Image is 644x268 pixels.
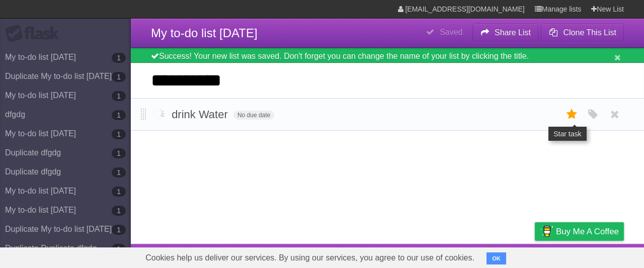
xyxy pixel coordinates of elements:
span: No due date [233,111,274,120]
button: Share List [472,24,539,42]
a: Terms [488,246,510,265]
b: 1 [112,244,126,254]
img: Buy me a coffee [540,223,553,240]
b: 1 [112,129,126,139]
b: 1 [112,110,126,120]
b: Share List [495,28,531,37]
b: Saved [440,28,462,36]
span: Buy me a coffee [556,223,619,240]
span: My to-do list [DATE] [151,26,258,40]
a: Buy me a coffee [535,222,624,241]
span: Cookies help us deliver our services. By using our services, you agree to our use of cookies. [135,248,485,268]
div: Flask [5,25,65,43]
b: Clone This List [563,28,616,37]
a: Developers [434,246,475,265]
b: 1 [112,91,126,101]
b: 1 [112,72,126,82]
b: 1 [112,206,126,216]
span: drink Water [172,108,230,121]
button: Clone This List [541,24,624,42]
a: About [401,246,422,265]
b: 1 [112,53,126,63]
div: Success! Your new list was saved. Don't forget you can change the name of your list by clicking t... [131,48,644,63]
label: Done [151,106,166,121]
label: Star task [562,106,582,123]
b: 1 [112,187,126,197]
b: 1 [112,225,126,235]
button: OK [487,252,506,264]
a: Suggest a feature [560,246,624,265]
b: 1 [112,148,126,158]
a: Privacy [522,246,548,265]
b: 1 [112,167,126,177]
